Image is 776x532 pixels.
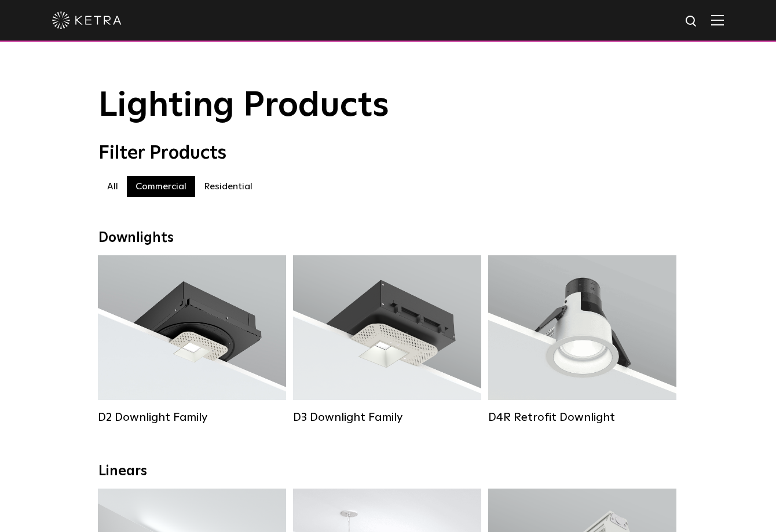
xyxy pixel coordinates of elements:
div: D3 Downlight Family [293,410,481,424]
div: Filter Products [98,142,678,164]
div: Downlights [98,230,678,247]
label: Residential [195,176,261,197]
div: D4R Retrofit Downlight [488,410,676,424]
img: search icon [685,14,699,29]
img: Hamburger%20Nav.svg [711,14,724,25]
label: Commercial [127,176,195,197]
a: D4R Retrofit Downlight Lumen Output:800Colors:White / BlackBeam Angles:15° / 25° / 40° / 60°Watta... [488,255,676,424]
a: D3 Downlight Family Lumen Output:700 / 900 / 1100Colors:White / Black / Silver / Bronze / Paintab... [293,255,481,424]
a: D2 Downlight Family Lumen Output:1200Colors:White / Black / Gloss Black / Silver / Bronze / Silve... [98,255,286,424]
div: Linears [98,463,678,480]
div: D2 Downlight Family [98,410,286,424]
span: Lighting Products [98,89,389,123]
label: All [98,176,127,197]
img: ketra-logo-2019-white [52,12,122,29]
